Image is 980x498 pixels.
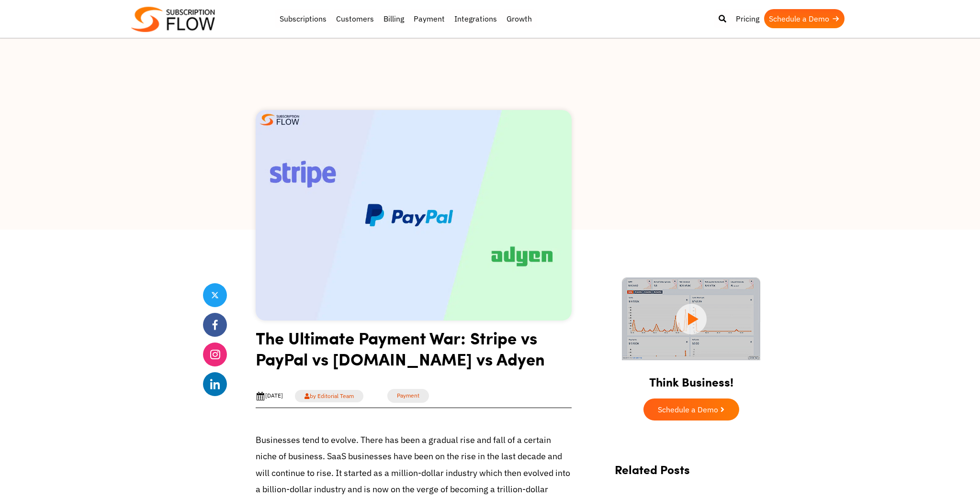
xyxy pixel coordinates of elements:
div: [DATE] [256,391,283,401]
a: Growth [502,9,537,28]
img: Stripe-vs-PayPal-vs-Authorize.net-vs-Adyen [256,110,572,321]
img: intro video [622,277,760,360]
h1: The Ultimate Payment War: Stripe vs PayPal vs [DOMAIN_NAME] vs Adyen [256,327,572,376]
a: Schedule a Demo [643,398,739,421]
a: Payment [409,9,450,28]
a: Integrations [450,9,502,28]
a: Payment [387,389,429,403]
h2: Think Business! [605,363,777,394]
a: Customers [331,9,379,28]
h2: Related Posts [615,463,768,486]
a: Schedule a Demo [764,9,845,28]
a: by Editorial Team [295,390,363,402]
a: Billing [379,9,409,28]
a: Pricing [731,9,764,28]
a: Subscriptions [275,9,331,28]
img: Subscriptionflow [131,7,215,32]
span: Schedule a Demo [658,406,718,413]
